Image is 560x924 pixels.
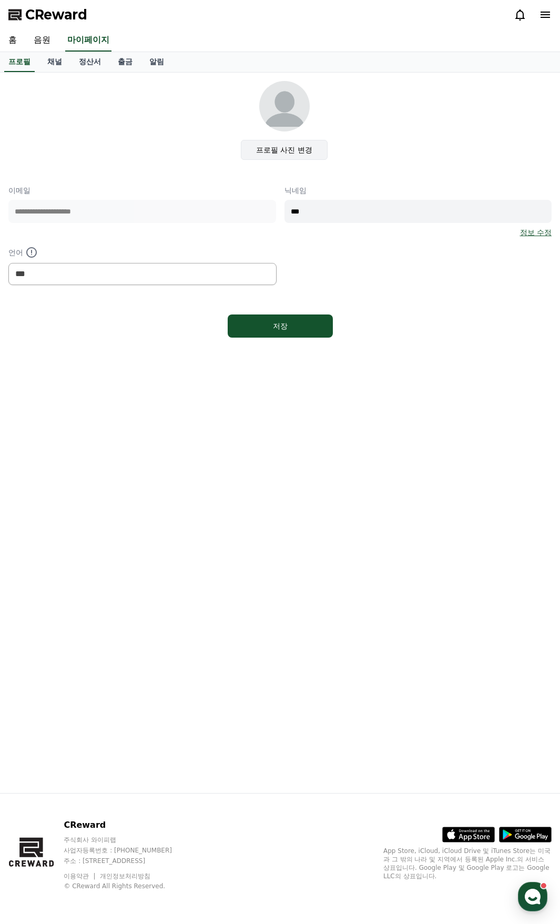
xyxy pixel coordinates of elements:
div: 저장 [249,321,312,331]
p: 이메일 [8,185,276,196]
p: 주식회사 와이피랩 [64,836,192,844]
label: 프로필 사진 변경 [241,140,328,160]
a: 음원 [25,29,59,52]
p: 주소 : [STREET_ADDRESS] [64,857,192,865]
span: 설정 [162,349,175,358]
a: 설정 [136,333,202,360]
p: © CReward All Rights Reserved. [64,882,192,890]
p: 언어 [8,246,276,259]
a: 정보 수정 [520,227,552,238]
p: 사업자등록번호 : [PHONE_NUMBER] [64,846,192,855]
p: CReward [64,819,192,831]
img: profile_image [259,81,310,131]
a: CReward [8,6,87,23]
span: CReward [25,6,87,23]
a: 개인정보처리방침 [100,872,150,880]
span: 대화 [96,350,109,358]
a: 출금 [109,52,141,72]
a: 마이페이지 [65,29,111,52]
button: 저장 [228,314,333,338]
a: 홈 [3,333,69,360]
p: 닉네임 [284,185,552,196]
p: App Store, iCloud, iCloud Drive 및 iTunes Store는 미국과 그 밖의 나라 및 지역에서 등록된 Apple Inc.의 서비스 상표입니다. Goo... [383,847,552,880]
a: 정산서 [70,52,109,72]
span: 홈 [33,349,39,358]
a: 프로필 [4,52,35,72]
a: 이용약관 [64,872,97,880]
a: 채널 [39,52,70,72]
a: 대화 [69,333,136,360]
a: 알림 [141,52,172,72]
